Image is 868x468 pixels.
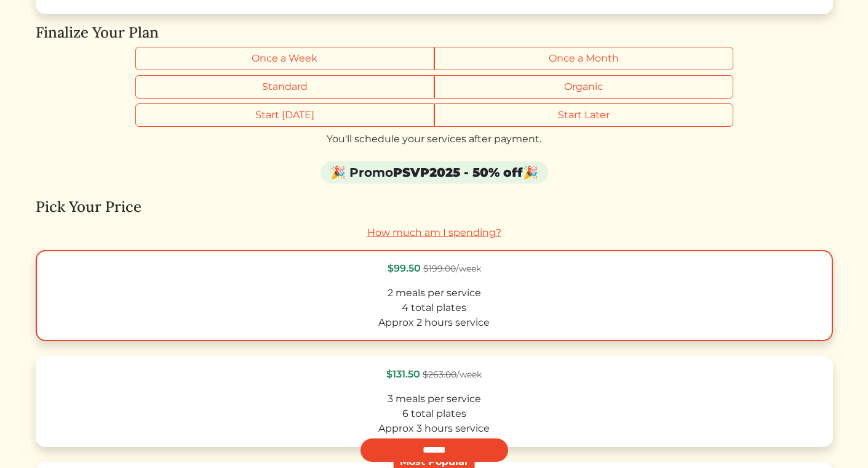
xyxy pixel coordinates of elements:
h4: Finalize Your Plan [36,24,833,42]
s: $263.00 [423,369,456,380]
s: $199.00 [423,263,456,274]
div: 2 meals per service [47,286,822,301]
strong: PSVP2025 - 50% off [393,165,523,180]
div: 3 meals per service [47,392,822,406]
div: Approx 3 hours service [47,421,822,436]
label: Once a Week [135,47,434,70]
label: Organic [434,75,733,99]
label: Once a Month [434,47,733,70]
span: /week [423,263,481,274]
span: $99.50 [388,262,421,274]
div: Start timing [135,103,733,127]
div: Billing frequency [135,47,733,70]
div: 6 total plates [47,406,822,421]
label: Start Later [434,103,733,127]
div: Approx 2 hours service [47,315,822,330]
span: $131.50 [386,368,420,380]
div: You'll schedule your services after payment. [36,132,833,147]
span: /week [423,369,482,380]
h4: Pick Your Price [36,198,833,216]
label: Standard [135,75,434,99]
a: How much am I spending? [367,227,501,238]
div: 4 total plates [47,301,822,315]
label: Start [DATE] [135,103,434,127]
div: Grocery type [135,75,733,99]
div: 🎉 Promo 🎉 [321,161,548,184]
